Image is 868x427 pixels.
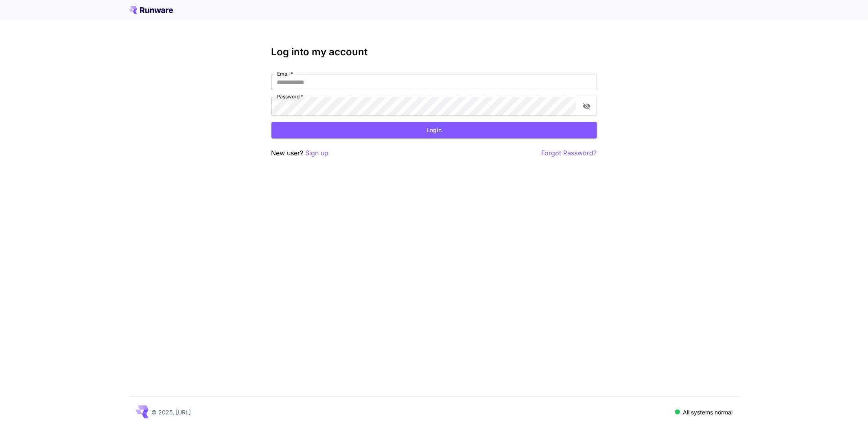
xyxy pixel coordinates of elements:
button: toggle password visibility [579,99,594,113]
label: Email [277,70,293,77]
label: Password [277,93,303,100]
button: Forgot Password? [542,148,597,158]
button: Login [271,122,597,139]
p: © 2025, [URL] [152,408,191,416]
p: New user? [271,148,329,158]
p: All systems normal [683,408,733,416]
h3: Log into my account [271,46,597,58]
button: Sign up [306,148,329,158]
